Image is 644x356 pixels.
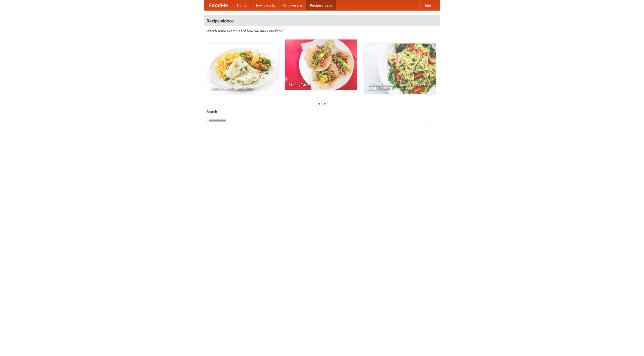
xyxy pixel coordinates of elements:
[306,0,336,10] a: Recipe videos
[210,87,274,90] span: French Fries Fish and Chips
[368,83,432,90] span: An Easy, Summery Tomato Pasta That's Ready for Fall
[207,109,437,114] h5: Search
[364,44,436,94] a: An Easy, Summery Tomato Pasta That's Ready for Fall
[419,0,435,10] a: Help
[317,100,321,107] div: «
[207,44,278,94] a: French Fries Fish and Chips
[204,16,440,26] h4: Recipe videos
[207,28,437,33] p: Watch some examples of how we make our food!
[204,0,233,10] a: FoodMe
[289,83,353,86] span: Making Tacos
[251,0,279,10] a: How it works
[279,0,306,10] a: Who we are
[233,0,251,10] a: Home
[285,39,357,90] a: Making Tacos
[323,100,327,107] div: »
